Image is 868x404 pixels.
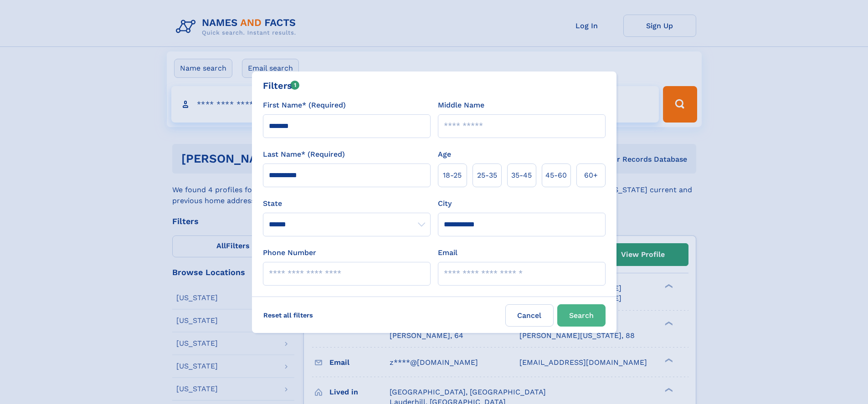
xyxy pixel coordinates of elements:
span: 45‑60 [545,170,567,181]
span: 25‑35 [477,170,497,181]
label: Middle Name [438,100,484,111]
div: Filters [263,79,300,92]
label: Age [438,149,451,160]
span: 18‑25 [443,170,462,181]
label: Reset all filters [257,304,319,326]
button: Search [557,304,606,327]
label: Email [438,247,457,258]
label: State [263,198,431,209]
label: First Name* (Required) [263,100,346,111]
label: City [438,198,452,209]
span: 60+ [584,170,598,181]
label: Cancel [505,304,554,327]
span: 35‑45 [511,170,532,181]
label: Phone Number [263,247,316,258]
label: Last Name* (Required) [263,149,345,160]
